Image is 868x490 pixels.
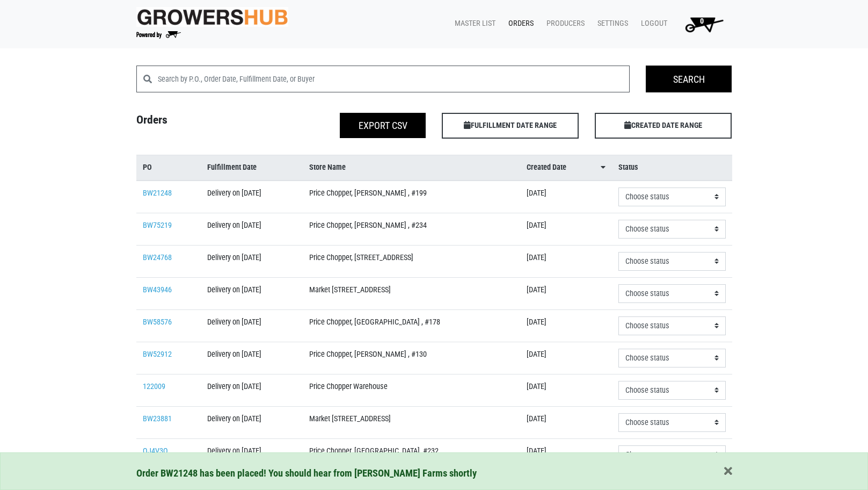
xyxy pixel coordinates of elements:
td: Delivery on [DATE] [201,406,302,438]
td: [DATE] [520,277,612,309]
img: original-fc7597fdc6adbb9d0e2ae620e786d1a2.jpg [136,7,289,27]
td: Price Chopper, [GEOGRAPHIC_DATA], #232 [303,438,520,471]
span: Store Name [309,162,346,174]
span: CREATED DATE RANGE [595,113,732,139]
td: Delivery on [DATE] [201,277,302,309]
a: Created Date [527,162,606,174]
a: BW21248 [143,189,172,198]
a: BW43946 [143,285,172,294]
td: [DATE] [520,309,612,342]
span: PO [143,162,152,174]
td: [DATE] [520,438,612,471]
span: Created Date [527,162,566,174]
a: Status [618,162,726,174]
a: Orders [500,13,538,34]
h4: Orders [128,113,281,134]
td: [DATE] [520,213,612,245]
td: Delivery on [DATE] [201,181,302,213]
a: Producers [538,13,589,34]
td: [DATE] [520,245,612,277]
input: Search [646,66,732,92]
span: FULFILLMENT DATE RANGE [442,113,579,139]
a: Logout [632,13,672,34]
a: 122009 [143,382,165,391]
a: QJ4V3Q [143,446,168,456]
span: 0 [700,17,704,26]
a: PO [143,162,195,174]
a: 0 [672,13,732,35]
span: Status [618,162,638,174]
td: Delivery on [DATE] [201,374,302,406]
td: Delivery on [DATE] [201,245,302,277]
td: [DATE] [520,374,612,406]
a: BW58576 [143,318,172,327]
a: Master List [446,13,500,34]
button: Export CSV [340,113,426,138]
td: Price Chopper, [PERSON_NAME] , #199 [303,181,520,213]
td: Price Chopper, [GEOGRAPHIC_DATA] , #178 [303,309,520,342]
td: [DATE] [520,181,612,213]
a: Fulfillment Date [207,162,296,174]
td: Price Chopper, [PERSON_NAME] , #234 [303,213,520,245]
img: Cart [680,13,728,35]
div: Order BW21248 has been placed! You should hear from [PERSON_NAME] Farms shortly [136,466,732,481]
td: Market [STREET_ADDRESS] [303,277,520,309]
img: Powered by Big Wheelbarrow [136,31,181,39]
a: Settings [589,13,632,34]
input: Search by P.O., Order Date, Fulfillment Date, or Buyer [158,66,630,92]
a: BW75219 [143,221,172,230]
td: [DATE] [520,406,612,438]
a: BW52912 [143,350,172,359]
td: Price Chopper Warehouse [303,374,520,406]
td: [DATE] [520,342,612,374]
td: Delivery on [DATE] [201,342,302,374]
td: Delivery on [DATE] [201,438,302,471]
a: Store Name [309,162,514,174]
a: BW23881 [143,414,172,423]
td: Delivery on [DATE] [201,309,302,342]
td: Price Chopper, [STREET_ADDRESS] [303,245,520,277]
td: Price Chopper, [PERSON_NAME] , #130 [303,342,520,374]
a: BW24768 [143,253,172,262]
td: Market [STREET_ADDRESS] [303,406,520,438]
td: Delivery on [DATE] [201,213,302,245]
span: Fulfillment Date [207,162,257,174]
